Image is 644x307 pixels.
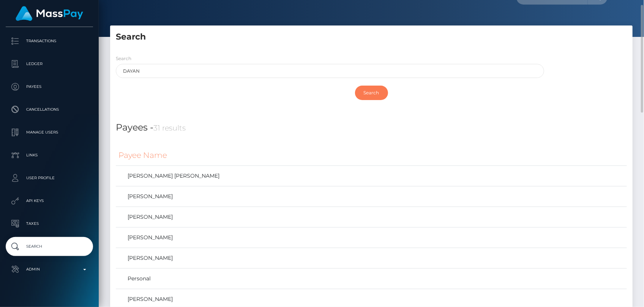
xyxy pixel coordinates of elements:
p: Search [9,241,90,252]
a: Search [6,237,93,256]
a: Links [6,146,93,165]
p: Links [9,150,90,161]
a: Cancellations [6,100,93,119]
input: Enter search term [116,64,544,78]
p: Manage Users [9,127,90,138]
p: Ledger [9,58,90,70]
input: Search [355,86,388,100]
img: MassPay Logo [16,6,83,21]
a: [PERSON_NAME] [PERSON_NAME] [118,170,624,181]
p: User Profile [9,172,90,184]
a: User Profile [6,169,93,188]
p: Cancellations [9,104,90,115]
a: [PERSON_NAME] [118,253,624,264]
a: Personal [118,273,624,284]
a: Admin [6,260,93,279]
a: API Keys [6,191,93,210]
h4: Payees - [116,121,627,135]
small: 31 results [153,123,186,132]
label: Search [116,55,131,62]
a: Payees [6,77,93,96]
p: API Keys [9,195,90,207]
a: [PERSON_NAME] [118,212,624,223]
th: Payee Name [116,145,627,166]
p: Payees [9,81,90,92]
a: [PERSON_NAME] [118,232,624,243]
h5: Search [116,31,627,43]
p: Taxes [9,218,90,229]
p: Transactions [9,35,90,47]
a: Taxes [6,214,93,233]
a: Manage Users [6,123,93,142]
a: Ledger [6,54,93,73]
p: Admin [9,264,90,275]
a: [PERSON_NAME] [118,294,624,305]
a: [PERSON_NAME] [118,191,624,202]
a: Transactions [6,32,93,51]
